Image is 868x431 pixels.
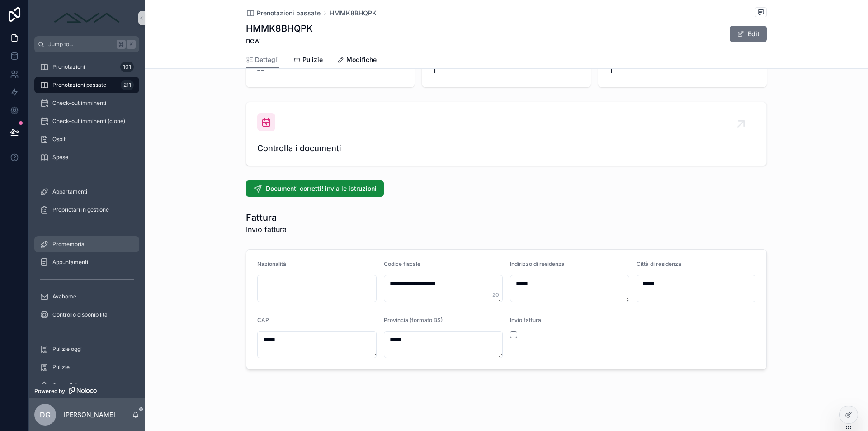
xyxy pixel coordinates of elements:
span: Invio fattura [246,224,287,235]
span: Indirizzo di residenza [510,260,565,267]
span: Invio fattura [510,317,541,323]
span: Spese [52,154,68,161]
span: Check-out imminenti [52,99,106,107]
a: HMMK8BHQPK [330,9,377,18]
h1: Fattura [246,211,287,224]
a: Dettagli [246,52,279,69]
span: Nazionalità [257,260,286,267]
span: Appartamenti [52,188,87,195]
span: Prenotazioni passate [257,9,321,18]
a: Appuntamenti [34,254,139,270]
span: new [246,35,313,46]
span: K [127,41,135,48]
span: Ore pulizie [52,382,80,389]
a: Pulizie oggi [34,341,139,357]
a: Prenotazioni passate [246,9,321,18]
span: Pulizie [52,364,70,371]
a: Ospiti [34,131,139,147]
div: 211 [121,80,134,90]
span: Appuntamenti [52,259,88,266]
div: 101 [120,62,134,72]
span: DG [40,409,51,420]
span: Jump to... [48,41,113,48]
span: 1 [609,64,756,76]
span: Prenotazioni passate [52,81,106,89]
span: Controllo disponibilità [52,311,108,318]
a: Controlla i documenti [246,102,766,166]
a: Prenotazioni101 [34,59,139,75]
a: Appartamenti [34,184,139,200]
button: Documenti corretti! invia le istruzioni [246,180,384,197]
button: Jump to...K [34,36,139,52]
a: Avahome [34,289,139,305]
span: Codice fiscale [384,260,420,267]
span: 1 [433,64,580,76]
span: Modifiche [346,55,377,64]
a: Prenotazioni passate211 [34,77,139,93]
p: [PERSON_NAME] [63,410,115,419]
span: Pulizie [302,55,323,64]
span: Powered by [34,388,65,395]
a: Controllo disponibilità [34,307,139,323]
span: Promemoria [52,241,85,248]
span: Provincia (formato BS) [384,317,443,323]
button: Edit [730,26,767,42]
span: Pulizie oggi [52,346,82,353]
a: Powered by [29,384,145,398]
a: Pulizie [34,359,139,375]
a: Modifiche [337,52,377,70]
a: Ore pulizie [34,377,139,393]
span: Dettagli [255,55,279,64]
a: Spese [34,149,139,166]
a: Check-out imminenti [34,95,139,111]
a: Proprietari in gestione [34,202,139,218]
a: Pulizie [293,52,323,70]
a: Check-out imminenti (clone) [34,113,139,129]
h1: HMMK8BHQPK [246,22,313,35]
span: Prenotazioni [52,63,85,71]
span: Check-out imminenti (clone) [52,118,125,125]
span: -- [257,64,264,76]
span: Città di residenza [637,260,681,267]
span: Documenti corretti! invia le istruzioni [266,184,377,193]
div: scrollable content [29,52,145,384]
span: Controlla i documenti [257,142,755,155]
span: CAP [257,317,269,323]
span: Avahome [52,293,76,300]
span: Ospiti [52,136,67,143]
span: Proprietari in gestione [52,206,109,213]
img: App logo [51,11,123,25]
a: Promemoria [34,236,139,252]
